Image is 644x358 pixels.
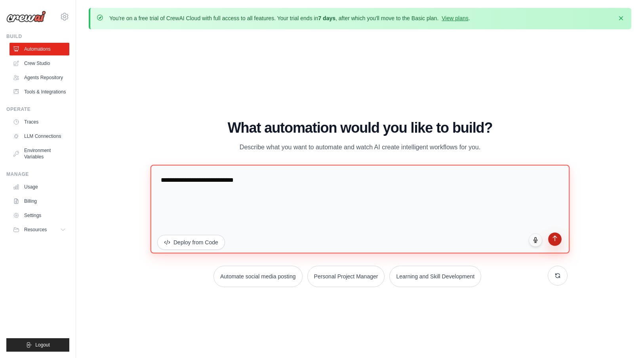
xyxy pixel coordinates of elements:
span: Resources [24,227,47,233]
a: Billing [10,195,69,208]
button: Personal Project Manager [307,266,385,287]
a: Tools & Integrations [10,86,69,98]
p: Describe what you want to automate and watch AI create intelligent workflows for you. [227,142,493,152]
img: Logo [6,11,46,23]
div: Build [6,33,69,40]
div: Operate [6,106,69,112]
iframe: Chat Widget [604,320,644,358]
div: Chatwidget [604,320,644,358]
h1: What automation would you like to build? [152,120,568,136]
a: Agents Repository [10,71,69,84]
a: Settings [10,209,69,222]
button: Deploy from Code [157,235,225,250]
a: Traces [10,116,69,128]
button: Automate social media posting [213,266,303,287]
button: Logout [6,338,69,352]
a: View plans [442,15,468,21]
strong: 7 days [318,15,335,21]
a: LLM Connections [10,130,69,143]
div: Manage [6,171,69,177]
a: Environment Variables [10,144,69,163]
a: Usage [10,181,69,193]
a: Crew Studio [10,57,69,70]
a: Automations [10,43,69,55]
p: You're on a free trial of CrewAI Cloud with full access to all features. Your trial ends in , aft... [109,14,470,22]
button: Resources [10,223,69,236]
button: Learning and Skill Development [389,266,481,287]
span: Logout [35,342,50,348]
